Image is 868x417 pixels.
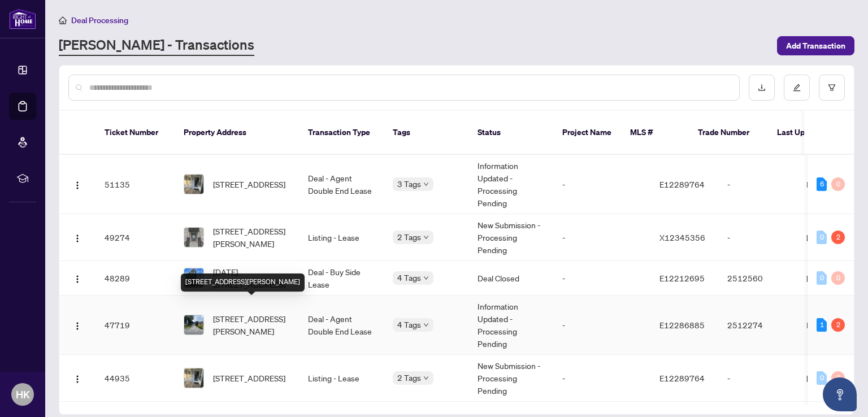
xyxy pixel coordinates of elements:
span: download [758,84,766,92]
th: Tags [384,111,468,155]
th: Project Name [553,111,621,155]
button: Logo [68,228,86,246]
span: 3 Tags [397,177,421,190]
th: Status [468,111,553,155]
th: Property Address [175,111,299,155]
span: E12289764 [659,373,705,383]
td: - [718,155,797,214]
button: Add Transaction [777,36,854,55]
td: 48289 [96,261,175,296]
span: Deal Processing [71,15,128,25]
img: Logo [73,322,82,331]
span: [DATE][STREET_ADDRESS] [213,266,290,290]
div: 0 [831,177,845,191]
td: - [553,296,650,355]
span: X12345356 [659,232,705,242]
img: Logo [73,181,82,190]
span: [STREET_ADDRESS] [213,372,285,384]
span: HK [16,386,30,402]
td: 51135 [96,155,175,214]
a: [PERSON_NAME] - Transactions [59,36,254,56]
img: thumbnail-img [184,368,203,388]
td: Listing - Lease [299,355,384,402]
button: Logo [68,175,86,193]
td: Deal - Agent Double End Lease [299,155,384,214]
span: [STREET_ADDRESS] [213,178,285,190]
img: thumbnail-img [184,268,203,288]
img: Logo [73,275,82,284]
td: Deal - Agent Double End Lease [299,296,384,355]
td: 2512274 [718,296,797,355]
th: MLS # [621,111,689,155]
td: - [553,261,650,296]
div: 6 [817,177,827,191]
td: New Submission - Processing Pending [468,214,553,261]
td: - [718,214,797,261]
button: Open asap [823,377,857,411]
td: Deal Closed [468,261,553,296]
div: 1 [817,318,827,332]
th: Trade Number [689,111,768,155]
img: Logo [73,375,82,384]
th: Last Updated By [768,111,853,155]
div: 0 [817,371,827,385]
div: 0 [817,271,827,285]
th: Ticket Number [96,111,175,155]
div: 0 [831,371,845,385]
td: - [553,355,650,402]
span: down [423,322,429,328]
button: Logo [68,316,86,334]
td: Listing - Lease [299,214,384,261]
span: E12289764 [659,179,705,189]
span: Add Transaction [786,37,845,55]
button: Logo [68,369,86,387]
td: Information Updated - Processing Pending [468,155,553,214]
span: 2 Tags [397,371,421,384]
span: [STREET_ADDRESS][PERSON_NAME] [213,312,290,337]
span: home [59,16,67,24]
span: E12286885 [659,320,705,330]
button: Logo [68,269,86,287]
td: 49274 [96,214,175,261]
img: thumbnail-img [184,175,203,194]
td: - [553,214,650,261]
div: 0 [831,271,845,285]
span: 4 Tags [397,318,421,331]
button: edit [784,75,810,101]
td: Information Updated - Processing Pending [468,296,553,355]
td: New Submission - Processing Pending [468,355,553,402]
img: logo [9,8,36,29]
td: - [718,355,797,402]
td: Deal - Buy Side Lease [299,261,384,296]
span: down [423,375,429,381]
th: Transaction Type [299,111,384,155]
img: thumbnail-img [184,228,203,247]
span: filter [828,84,836,92]
span: edit [793,84,801,92]
td: 47719 [96,296,175,355]
td: 44935 [96,355,175,402]
button: download [749,75,775,101]
span: 2 Tags [397,231,421,244]
img: Logo [73,234,82,243]
div: 0 [817,231,827,244]
span: E12212695 [659,273,705,283]
button: filter [819,75,845,101]
td: - [553,155,650,214]
td: 2512560 [718,261,797,296]
div: 2 [831,318,845,332]
span: [STREET_ADDRESS][PERSON_NAME] [213,225,290,250]
span: down [423,234,429,240]
div: [STREET_ADDRESS][PERSON_NAME] [181,273,305,292]
img: thumbnail-img [184,315,203,335]
span: down [423,275,429,281]
span: 4 Tags [397,271,421,284]
div: 2 [831,231,845,244]
span: down [423,181,429,187]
